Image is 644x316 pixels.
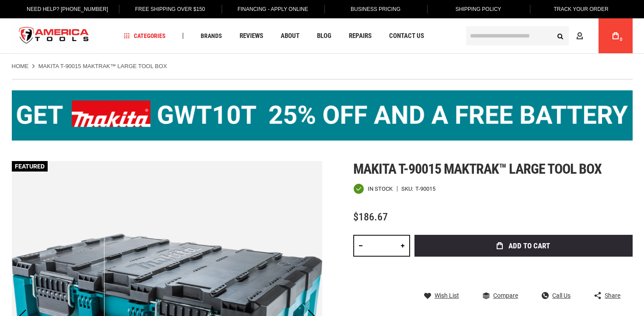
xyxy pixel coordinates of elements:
a: Repairs [345,30,376,42]
iframe: Secure express checkout frame [413,259,634,285]
strong: MAKITA T-90015 MAKTRAK™ LARGE TOOL BOX [38,63,167,69]
a: Categories [120,30,170,42]
strong: SKU [401,186,415,192]
img: America Tools [12,20,97,52]
span: Makita t-90015 maktrak™ large tool box [353,161,602,177]
span: Reviews [240,33,263,39]
span: Wish List [435,292,459,299]
a: Call Us [542,292,571,299]
span: Share [605,292,620,299]
span: About [281,33,299,39]
span: Call Us [552,292,571,299]
img: BOGO: Buy the Makita® XGT IMpact Wrench (GWT10T), get the BL4040 4ah Battery FREE! [12,90,633,141]
button: Search [552,27,569,44]
span: In stock [368,186,393,192]
a: Brands [197,30,226,42]
div: Availability [353,183,393,194]
a: Contact Us [385,30,428,42]
span: 0 [620,37,623,42]
a: Reviews [236,30,267,42]
span: Contact Us [389,33,424,39]
a: Blog [313,30,335,42]
span: Categories [124,33,166,39]
span: Shipping Policy [456,6,501,12]
span: $186.67 [353,211,388,223]
span: Brands [201,33,222,39]
span: Add to Cart [508,242,550,250]
a: Wish List [424,292,459,299]
a: 0 [607,18,624,53]
a: Home [12,62,29,70]
button: Add to Cart [414,235,633,257]
a: About [277,30,303,42]
span: Repairs [349,33,372,39]
a: Compare [483,292,518,299]
span: Compare [493,292,518,299]
a: store logo [12,20,97,52]
span: Blog [317,33,331,39]
div: T-90015 [415,186,435,192]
